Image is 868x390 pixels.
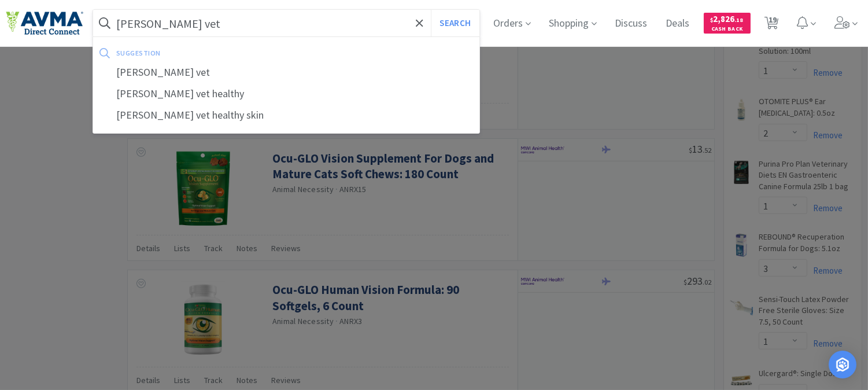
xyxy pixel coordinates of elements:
[704,8,751,39] a: $2,826.18Cash Back
[93,10,479,36] input: Search by item, sku, manufacturer, ingredient, size...
[93,62,479,83] div: [PERSON_NAME] vet
[735,16,744,24] span: . 18
[711,26,744,34] span: Cash Back
[711,16,714,24] span: $
[116,44,316,62] div: suggestion
[431,10,479,36] button: Search
[93,83,479,105] div: [PERSON_NAME] vet healthy
[611,19,652,29] a: Discuss
[662,19,695,29] a: Deals
[93,105,479,126] div: [PERSON_NAME] vet healthy skin
[711,13,744,24] span: 2,826
[6,11,83,35] img: e4e33dab9f054f5782a47901c742baa9_102.png
[760,20,784,30] a: 19
[829,351,856,378] div: Open Intercom Messenger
